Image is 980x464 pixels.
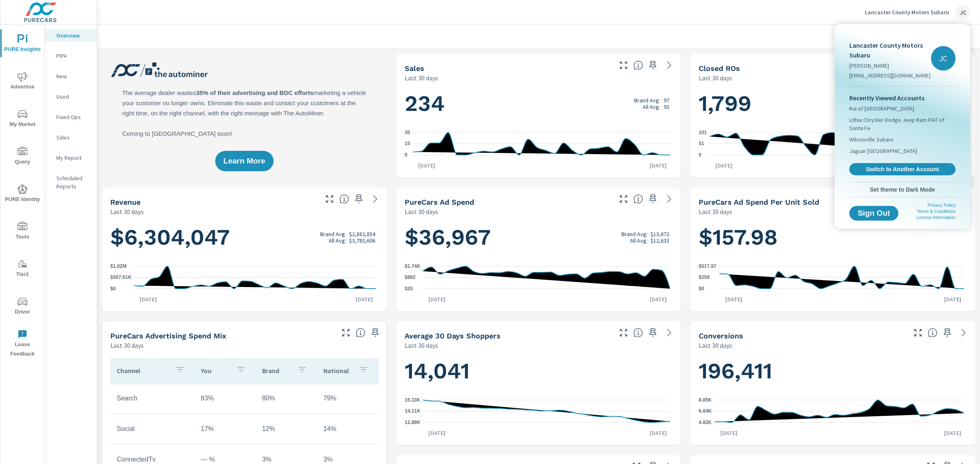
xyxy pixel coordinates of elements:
[849,62,931,70] p: [PERSON_NAME]
[849,40,931,60] p: Lancaster County Motors Subaru
[849,206,898,221] button: Sign Out
[917,209,955,214] a: Terms & Conditions
[849,93,955,103] p: Recently Viewed Accounts
[849,104,914,113] span: Kia of [GEOGRAPHIC_DATA]
[846,182,959,197] button: Set theme to Dark Mode
[856,210,892,217] span: Sign Out
[931,46,955,71] div: JC
[849,71,931,80] p: [EMAIL_ADDRESS][DOMAIN_NAME]
[854,166,951,173] span: Switch to Another Account
[849,147,917,155] span: Jaguar [GEOGRAPHIC_DATA]
[849,135,893,144] span: Wilsonville Subaru
[849,163,955,175] a: Switch to Another Account
[849,116,955,132] span: Lithia Chrysler Dodge Jeep Ram FIAT of Santa Fe
[849,186,955,193] span: Set theme to Dark Mode
[916,215,955,220] a: License Information
[928,203,955,208] a: Privacy Policy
